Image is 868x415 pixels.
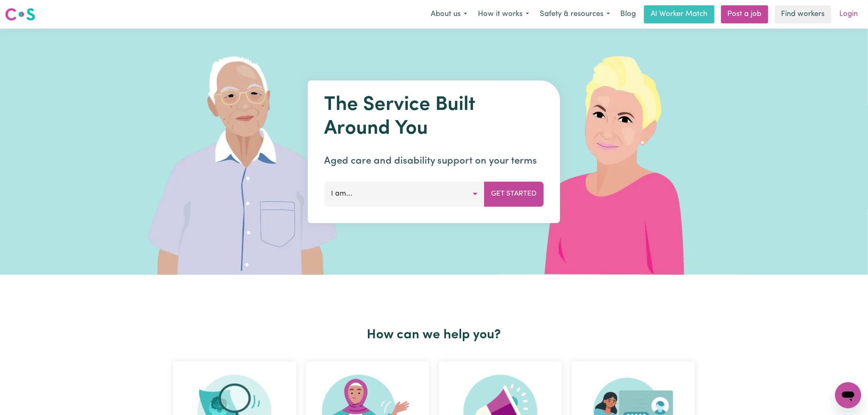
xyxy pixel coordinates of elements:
a: Careseekers logo [5,5,35,24]
a: Post a job [721,5,768,23]
a: Blog [615,5,641,23]
img: Careseekers logo [5,7,35,22]
a: Login [835,5,863,23]
button: I am... [324,182,485,206]
button: Get Started [484,182,544,206]
h1: The Service Built Around You [324,93,544,141]
button: About us [425,6,473,23]
a: Find workers [775,5,831,23]
iframe: Button to launch messaging window [835,382,861,408]
button: Safety & resources [535,6,615,23]
p: Aged care and disability support on your terms [324,154,544,169]
h2: How can we help you? [168,327,700,343]
button: How it works [473,6,535,23]
a: AI Worker Match [644,5,715,23]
